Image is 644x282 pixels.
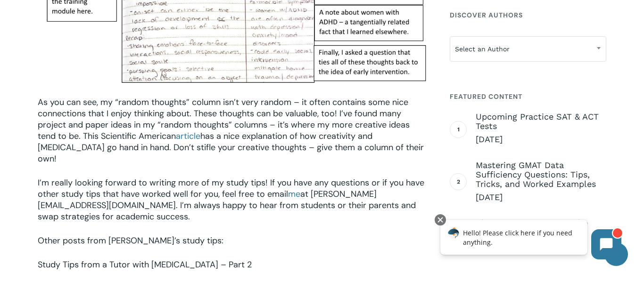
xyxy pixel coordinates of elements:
[176,130,200,142] a: article
[476,112,606,131] span: Upcoming Practice SAT & ACT Tests
[38,130,424,164] span: has a nice explanation of how creativity and [MEDICAL_DATA] go hand in hand. Don’t stifle your cr...
[476,161,606,189] span: Mastering GMAT Data Sufficiency Questions: Tips, Tricks, and Worked Examples
[450,88,606,105] h4: Featured Content
[450,39,606,59] span: Select an Author
[476,161,606,203] a: Mastering GMAT Data Sufficiency Questions: Tips, Tricks, and Worked Examples [DATE]
[288,188,300,200] a: me
[450,36,606,62] span: Select an Author
[476,112,606,145] a: Upcoming Practice SAT & ACT Tests [DATE]
[38,235,427,259] p: Other posts from [PERSON_NAME]’s study tips:
[38,177,424,200] span: I’m really looking forward to writing more of my study tips! If you have any questions or if you ...
[38,188,416,222] span: at [PERSON_NAME][EMAIL_ADDRESS][DOMAIN_NAME]. I’m always happy to hear from students or their par...
[38,97,410,142] span: As you can see, my “random thoughts” column isn’t very random – it often contains some nice conne...
[476,192,606,203] span: [DATE]
[450,7,606,24] h4: Discover Authors
[430,212,631,269] iframe: Chatbot
[476,134,606,145] span: [DATE]
[38,259,252,270] a: Study Tips from a Tutor with [MEDICAL_DATA] – Part 2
